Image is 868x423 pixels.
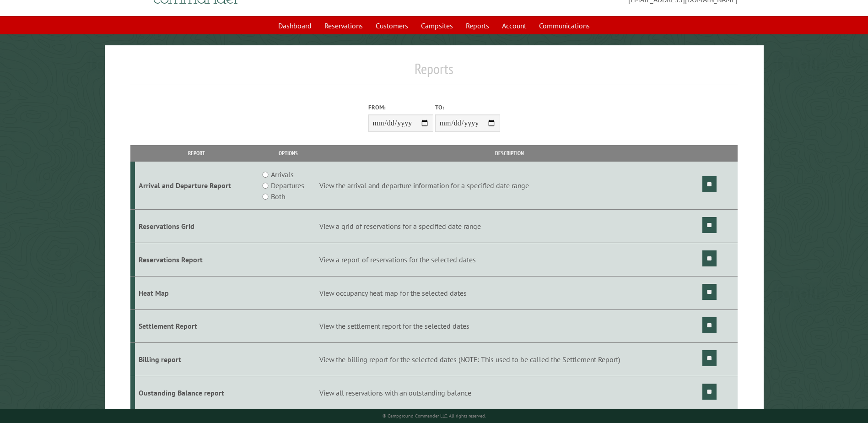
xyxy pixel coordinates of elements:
[318,309,701,343] td: View the settlement report for the selected dates
[135,309,258,343] td: Settlement Report
[370,17,414,34] a: Customers
[271,169,294,180] label: Arrivals
[368,103,433,112] label: From:
[135,162,258,210] td: Arrival and Departure Report
[319,17,368,34] a: Reservations
[271,180,304,191] label: Departures
[271,191,285,202] label: Both
[318,162,701,210] td: View the arrival and departure information for a specified date range
[534,17,595,34] a: Communications
[318,145,701,161] th: Description
[135,343,258,376] td: Billing report
[415,17,458,34] a: Campsites
[435,103,500,112] label: To:
[135,210,258,243] td: Reservations Grid
[130,60,737,85] h1: Reports
[383,413,486,419] small: © Campground Commander LLC. All rights reserved.
[496,17,532,34] a: Account
[318,243,701,276] td: View a report of reservations for the selected dates
[135,243,258,276] td: Reservations Report
[318,210,701,243] td: View a grid of reservations for a specified date range
[318,376,701,410] td: View all reservations with an outstanding balance
[273,17,317,34] a: Dashboard
[135,145,258,161] th: Report
[258,145,318,161] th: Options
[318,276,701,309] td: View occupancy heat map for the selected dates
[135,276,258,309] td: Heat Map
[460,17,495,34] a: Reports
[318,343,701,376] td: View the billing report for the selected dates (NOTE: This used to be called the Settlement Report)
[135,376,258,410] td: Oustanding Balance report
